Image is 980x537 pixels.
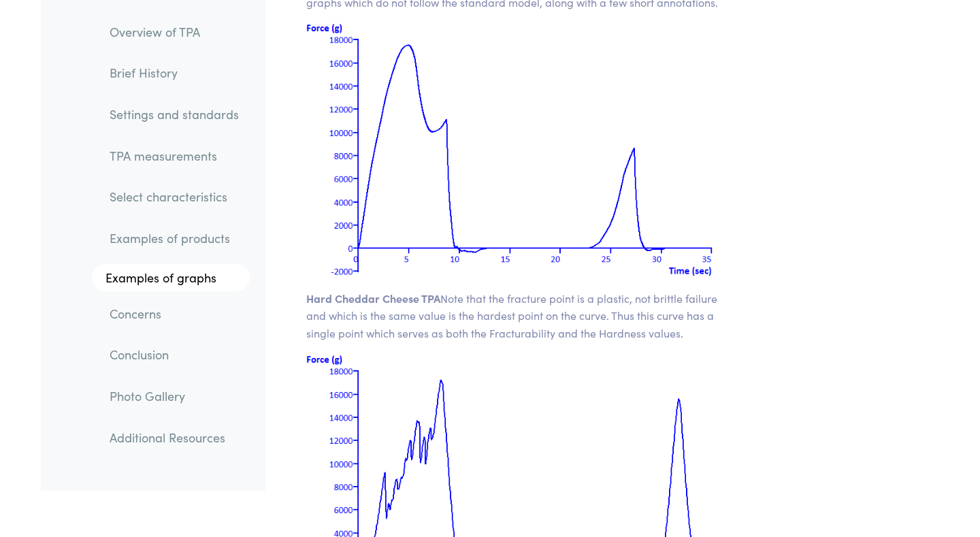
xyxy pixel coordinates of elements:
a: Examples of products [99,223,250,255]
a: Photo Gallery [99,380,250,412]
a: Brief History [99,58,250,89]
a: Additional Resources [99,422,250,453]
span: Hard Cheddar Cheese TPA [306,291,440,306]
a: Examples of graphs [92,264,250,291]
a: Select characteristics [99,182,250,213]
a: Concerns [99,298,250,329]
a: Conclusion [99,340,250,371]
a: TPA measurements [99,140,250,172]
a: Settings and standards [99,99,250,130]
a: Overview of TPA [99,16,250,48]
img: graph of hard cheddar cheese under compression [306,22,730,276]
p: Note that the fracture point is a plastic, not brittle failure and which is the same value is the... [306,290,730,342]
